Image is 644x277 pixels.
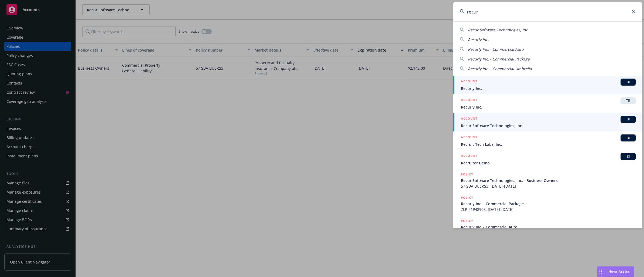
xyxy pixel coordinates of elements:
span: Recurly Inc. - Commercial Auto [461,224,636,230]
span: TR [623,98,633,103]
span: Recruit Tech Labs, Inc. [461,141,636,147]
h5: POLICY [461,195,473,200]
span: Recur Software Technologies, Inc. - Business Owners [461,178,636,183]
span: BI [623,136,633,140]
h5: ACCOUNT [461,79,477,85]
a: ACCOUNTBIRecruiter Demo [453,150,642,169]
h5: ACCOUNT [461,134,477,141]
span: BI [623,80,633,85]
a: POLICYRecurly Inc. - Commercial Auto [453,215,642,238]
span: 57 SBA BU6RS3, [DATE]-[DATE] [461,183,636,189]
span: Recur Software Technologies, Inc. [468,27,529,32]
span: Recurly Inc. [468,37,489,42]
a: ACCOUNTBIRecurly Inc. [453,76,642,94]
span: BI [623,154,633,159]
span: ZLP-21P48903, [DATE]-[DATE] [461,207,636,212]
span: Nova Assist [608,269,630,274]
h5: ACCOUNT [461,116,477,122]
span: Recur Software Technologies, Inc. [461,123,636,129]
a: POLICYRecurly Inc. - Commercial PackageZLP-21P48903, [DATE]-[DATE] [453,192,642,215]
span: Recurly Inc. - Commercial Package [461,201,636,207]
span: Recruiter Demo [461,160,636,166]
span: Recurly Inc. [461,104,636,110]
span: Recurly Inc. - Commercial Package [468,56,530,62]
a: POLICYRecur Software Technologies, Inc. - Business Owners57 SBA BU6RS3, [DATE]-[DATE] [453,169,642,192]
span: Recurly Inc. [461,86,636,91]
h5: ACCOUNT [461,97,477,104]
h5: POLICY [461,172,473,177]
a: ACCOUNTBIRecruit Tech Labs, Inc. [453,131,642,150]
span: Recurly Inc. - Commercial Umbrella [468,66,532,71]
a: ACCOUNTTRRecurly Inc. [453,94,642,113]
a: ACCOUNTBIRecur Software Technologies, Inc. [453,113,642,131]
button: Nova Assist [597,266,634,277]
input: Search... [453,2,642,21]
h5: POLICY [461,218,473,224]
div: Drag to move [597,266,604,277]
span: BI [623,117,633,122]
span: Recurly Inc. - Commercial Auto [468,47,523,52]
h5: ACCOUNT [461,153,477,160]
